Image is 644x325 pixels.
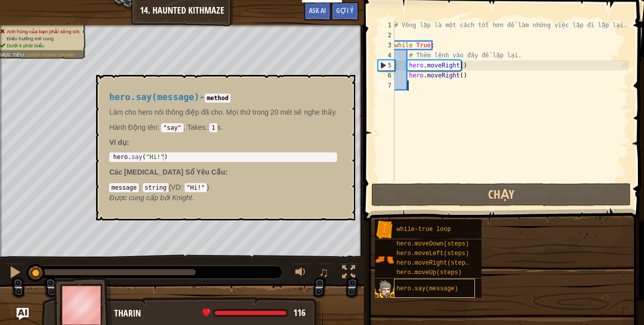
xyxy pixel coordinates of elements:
[378,60,394,70] div: 5
[7,43,45,48] span: Dưới 6 phát biểu.
[371,183,631,206] button: Chạy
[309,6,326,15] span: Ask AI
[171,183,181,191] span: VD
[319,265,329,280] span: ♫
[293,306,305,319] span: 116
[185,183,207,192] code: "Hi!"
[109,107,337,117] p: Làm cho hero nói thông điệp đã cho. Mọi thứ trong 20 mét sẽ nghe thấy.
[339,263,359,284] button: Bật tắt chế độ toàn màn hình
[7,36,55,41] span: Điều hướng mê cung.
[209,123,217,132] code: 1
[206,123,210,131] span: :
[225,168,228,176] span: :
[139,183,143,191] span: :
[109,138,129,146] strong: :
[202,308,305,317] div: health: 116 / 116
[375,220,394,239] img: portrait.png
[109,138,127,146] span: Ví dụ
[378,80,394,91] div: 7
[378,30,394,40] div: 2
[378,20,394,30] div: 1
[292,263,312,284] button: Tùy chỉnh âm lượng
[109,123,145,131] span: Hành Động
[7,29,80,34] span: Anh hùng của bạn phải sống sót.
[109,194,172,202] span: Được cung cấp bởi
[109,168,225,176] span: Các [MEDICAL_DATA] Số Yêu Cầu
[304,2,331,21] button: Ask AI
[375,250,394,269] img: portrait.png
[185,123,222,131] span: s.
[205,94,230,103] code: method
[109,93,337,102] h4: -
[27,52,75,57] span: Chưa hoàn thành
[5,263,25,284] button: Ctrl + P: Pause
[17,308,29,320] button: Ask AI
[396,269,462,276] span: hero.moveUp(steps)
[378,40,394,50] div: 3
[378,50,394,60] div: 4
[157,123,162,131] span: :
[187,123,206,131] span: Takes
[109,182,337,192] div: ( )
[114,307,313,320] div: Tharin
[396,240,469,248] span: hero.moveDown(steps)
[161,123,183,132] code: "say"
[396,260,472,267] span: hero.moveRight(steps)
[375,280,394,299] img: portrait.png
[109,92,199,102] span: hero.say(message)
[378,70,394,80] div: 6
[181,183,185,191] span: :
[396,226,451,233] span: while-true loop
[109,194,194,202] em: Knight.
[317,263,334,284] button: ♫
[396,250,469,257] span: hero.moveLeft(steps)
[143,183,169,192] code: string
[145,123,157,131] span: tên
[396,285,458,292] span: hero.say(message)
[109,123,185,131] span: .
[24,52,26,57] span: :
[109,183,139,192] code: message
[336,6,354,15] span: Gợi ý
